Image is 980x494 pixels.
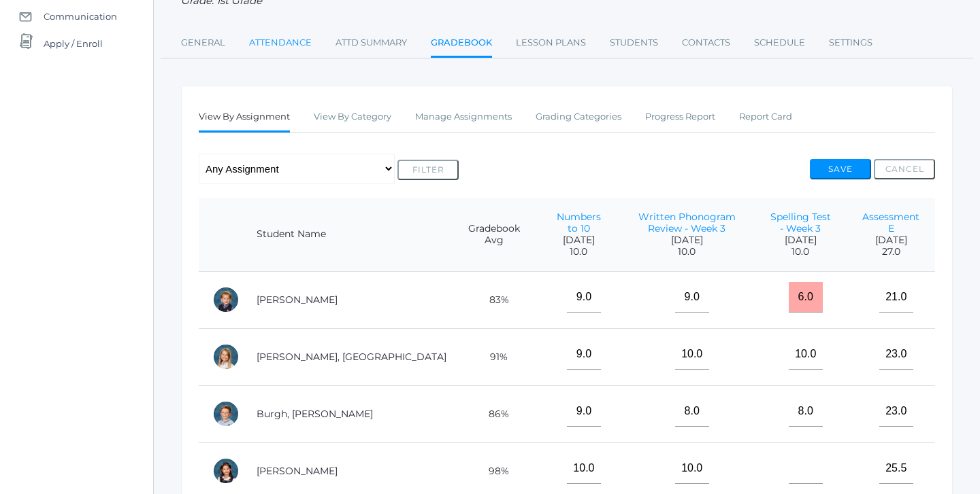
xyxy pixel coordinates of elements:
a: Schedule [754,29,805,56]
a: Spelling Test - Week 3 [770,211,831,234]
a: Burgh, [PERSON_NAME] [257,408,373,420]
a: Settings [829,29,872,56]
span: 10.0 [768,246,834,258]
th: Student Name [243,198,450,272]
td: 91% [450,328,538,385]
div: Gibson Burgh [212,400,240,427]
a: [PERSON_NAME], [GEOGRAPHIC_DATA] [257,351,446,363]
a: Contacts [682,29,730,56]
a: Lesson Plans [516,29,586,56]
a: [PERSON_NAME] [257,294,338,306]
button: Cancel [874,159,935,179]
span: 10.0 [634,246,740,258]
a: Report Card [739,103,792,130]
span: Apply / Enroll [44,30,103,57]
span: [DATE] [634,234,740,246]
div: Isla Armstrong [212,343,240,370]
div: Whitney Chea [212,457,240,484]
a: View By Category [314,103,391,130]
a: Numbers to 10 [557,211,601,234]
button: Save [810,159,871,179]
a: Students [610,29,658,56]
th: Gradebook Avg [450,198,538,272]
a: Written Phonogram Review - Week 3 [638,211,736,234]
td: 83% [450,271,538,328]
a: Attendance [249,29,312,56]
a: Manage Assignments [415,103,512,130]
span: [DATE] [768,234,834,246]
a: Attd Summary [336,29,407,56]
a: Grading Categories [536,103,621,130]
span: Communication [44,3,117,30]
a: Progress Report [645,103,715,130]
a: [PERSON_NAME] [257,465,338,477]
div: Nolan Alstot [212,286,240,313]
a: View By Assignment [199,103,290,133]
span: 27.0 [861,246,921,258]
a: Assessment E [862,211,919,234]
a: Gradebook [431,29,492,58]
span: [DATE] [861,234,921,246]
td: 86% [450,385,538,442]
span: [DATE] [551,234,606,246]
span: 10.0 [551,246,606,258]
a: General [181,29,225,56]
button: Filter [397,160,459,180]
